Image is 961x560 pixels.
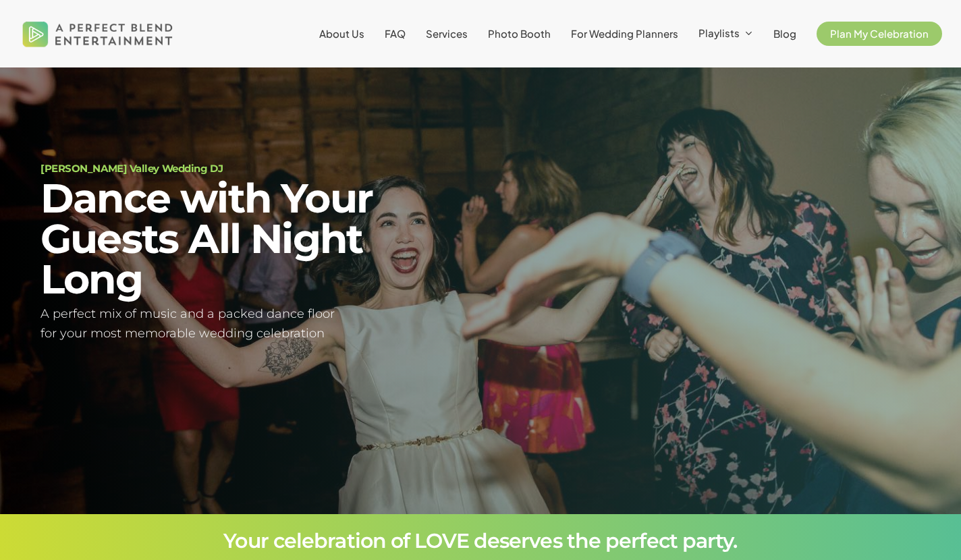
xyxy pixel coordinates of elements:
[773,28,796,39] a: Blog
[385,28,406,39] a: FAQ
[426,28,468,39] a: Services
[40,304,464,343] h5: A perfect mix of music and a packed dance floor for your most memorable wedding celebration
[319,28,364,39] a: About Us
[773,27,796,40] span: Blog
[40,531,921,551] h3: Your celebration of LOVE deserves the perfect party.
[40,163,464,173] h1: [PERSON_NAME] Valley Wedding DJ
[698,26,740,39] span: Playlists
[571,28,678,39] a: For Wedding Planners
[385,27,406,40] span: FAQ
[488,27,551,40] span: Photo Booth
[426,27,468,40] span: Services
[698,28,753,40] a: Playlists
[817,28,942,39] a: Plan My Celebration
[319,27,364,40] span: About Us
[830,27,929,40] span: Plan My Celebration
[19,9,177,58] img: A Perfect Blend Entertainment
[571,27,678,40] span: For Wedding Planners
[40,178,464,300] h2: Dance with Your Guests All Night Long
[488,28,551,39] a: Photo Booth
